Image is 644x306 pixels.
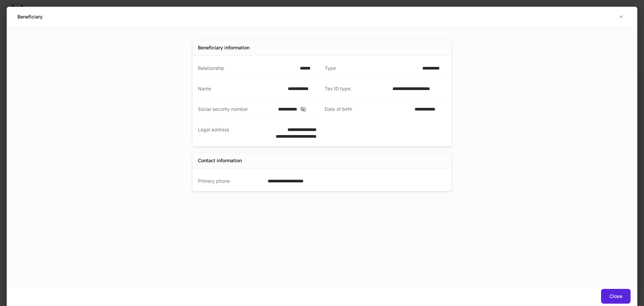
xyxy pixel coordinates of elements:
div: Social security number [198,106,274,113]
h5: Beneficiary [17,13,43,20]
div: Relationship [198,65,296,72]
div: Close [609,293,622,300]
button: Close [601,289,631,304]
div: Name [198,85,284,92]
div: Legal address [198,126,259,140]
div: Tax ID type: [325,85,388,92]
div: Contact information [198,157,242,164]
div: Date of birth [325,106,411,113]
div: Beneficiary information [198,44,250,51]
div: Primary phone [198,178,264,184]
div: Type [325,65,418,72]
